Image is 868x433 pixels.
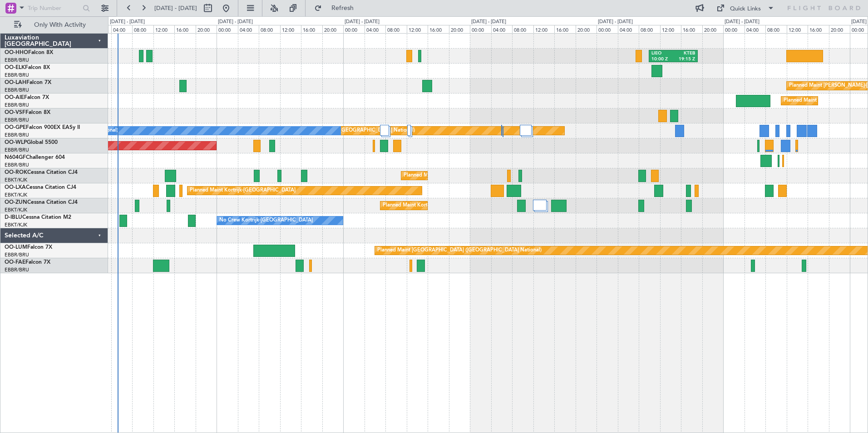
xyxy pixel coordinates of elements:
div: 04:00 [618,25,639,33]
div: 16:00 [174,25,195,33]
a: OO-AIEFalcon 7X [5,95,49,100]
a: OO-VSFFalcon 8X [5,110,50,115]
div: 08:00 [259,25,280,33]
div: Planned Maint Kortrijk-[GEOGRAPHIC_DATA] [404,169,509,182]
span: OO-LUM [5,245,27,250]
button: Only With Activity [10,18,99,32]
div: 16:00 [428,25,449,33]
div: 08:00 [512,25,533,33]
a: OO-LAHFalcon 7X [5,80,51,85]
a: OO-ZUNCessna Citation CJ4 [5,200,78,205]
a: EBKT/KJK [5,177,27,183]
a: EBBR/BRU [5,57,29,64]
div: 08:00 [765,25,786,33]
div: 00:00 [343,25,364,33]
a: EBBR/BRU [5,87,29,93]
button: Quick Links [712,1,779,15]
div: Planned Maint Kortrijk-[GEOGRAPHIC_DATA] [190,184,296,197]
div: 20:00 [322,25,343,33]
a: OO-LUMFalcon 7X [5,245,52,250]
div: 20:00 [576,25,597,33]
a: D-IBLUCessna Citation M2 [5,215,71,220]
div: 04:00 [365,25,385,33]
a: EBBR/BRU [5,147,29,153]
span: Refresh [324,5,362,11]
a: OO-ELKFalcon 8X [5,65,50,70]
a: EBBR/BRU [5,162,29,168]
span: OO-GPE [5,125,26,130]
span: N604GF [5,155,26,160]
a: EBKT/KJK [5,192,27,198]
a: EBBR/BRU [5,251,29,258]
div: 16:00 [554,25,575,33]
div: [DATE] - [DATE] [218,18,253,26]
div: 04:00 [745,25,765,33]
span: OO-WLP [5,140,27,145]
button: Refresh [310,1,365,15]
span: OO-ZUN [5,200,27,205]
div: [DATE] - [DATE] [110,18,145,26]
input: Trip Number [28,1,80,15]
div: Planned Maint Kortrijk-[GEOGRAPHIC_DATA] [383,199,488,212]
a: EBBR/BRU [5,102,29,108]
span: OO-ELK [5,65,25,70]
div: No Crew Kortrijk-[GEOGRAPHIC_DATA] [219,214,313,227]
div: 20:00 [449,25,470,33]
div: Planned Maint [GEOGRAPHIC_DATA] ([GEOGRAPHIC_DATA] National) [377,244,542,257]
span: D-IBLU [5,215,22,220]
div: Quick Links [730,5,761,14]
span: OO-LAH [5,80,26,85]
a: EBKT/KJK [5,221,27,228]
a: OO-GPEFalcon 900EX EASy II [5,125,80,130]
div: 10:00 Z [651,56,673,63]
div: 16:00 [808,25,829,33]
a: OO-FAEFalcon 7X [5,260,50,265]
span: OO-VSF [5,110,25,115]
div: 20:00 [829,25,850,33]
div: LIEO [651,50,673,57]
a: EBBR/BRU [5,266,29,273]
div: 04:00 [491,25,512,33]
span: Only With Activity [24,22,96,28]
div: 00:00 [217,25,237,33]
div: KTEB [673,50,695,57]
div: 12:00 [533,25,554,33]
div: 00:00 [723,25,744,33]
a: OO-WLPGlobal 5500 [5,140,58,145]
a: EBBR/BRU [5,132,29,138]
span: OO-FAE [5,260,25,265]
span: [DATE] - [DATE] [154,4,197,12]
a: OO-ROKCessna Citation CJ4 [5,170,78,175]
div: 08:00 [132,25,153,33]
span: OO-ROK [5,170,27,175]
div: 00:00 [597,25,617,33]
div: 12:00 [787,25,808,33]
div: 16:00 [681,25,702,33]
div: [DATE] - [DATE] [345,18,380,26]
div: [DATE] - [DATE] [725,18,759,26]
div: 08:00 [385,25,406,33]
div: 12:00 [407,25,428,33]
a: EBBR/BRU [5,117,29,123]
a: OO-LXACessna Citation CJ4 [5,185,76,190]
a: EBBR/BRU [5,72,29,79]
div: 08:00 [639,25,660,33]
div: 16:00 [301,25,322,33]
div: 20:00 [196,25,217,33]
a: OO-HHOFalcon 8X [5,50,53,55]
div: 12:00 [153,25,174,33]
div: [DATE] - [DATE] [471,18,506,26]
a: N604GFChallenger 604 [5,155,65,160]
span: OO-LXA [5,185,26,190]
a: EBKT/KJK [5,207,27,213]
div: 04:00 [238,25,259,33]
div: 04:00 [111,25,132,33]
span: OO-HHO [5,50,28,55]
div: 00:00 [470,25,491,33]
div: 12:00 [660,25,681,33]
div: 20:00 [702,25,723,33]
span: OO-AIE [5,95,24,100]
div: 19:15 Z [673,56,695,63]
div: [DATE] - [DATE] [598,18,633,26]
div: 12:00 [280,25,301,33]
